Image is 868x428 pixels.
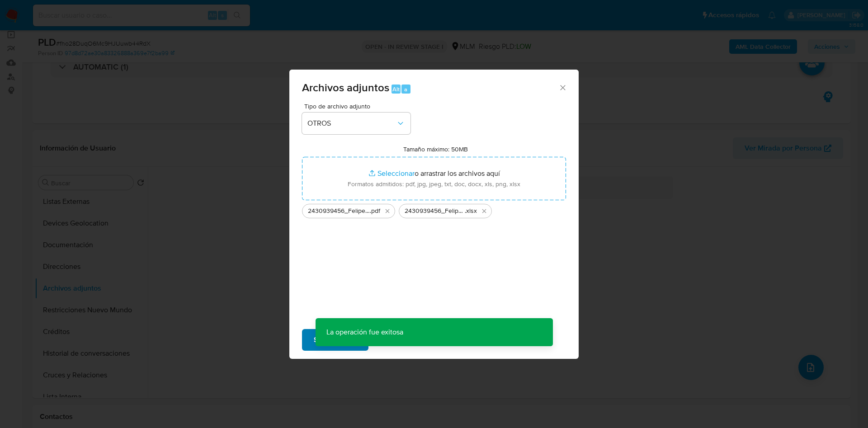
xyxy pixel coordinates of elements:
[384,330,413,350] span: Cancelar
[307,119,396,128] span: OTROS
[403,145,468,153] label: Tamaño máximo: 50MB
[316,318,414,346] p: La operación fue exitosa
[404,85,407,94] span: a
[558,83,566,91] button: Cerrar
[479,206,490,216] button: Eliminar 2430939456_Felipe de Jesus Elotlan Vazquez_AGO2025.xlsx
[308,207,370,216] span: 2430939456_Felipe de [PERSON_NAME] Vazquez_AGO25
[304,103,413,109] span: Tipo de archivo adjunto
[302,200,566,218] ul: Archivos seleccionados
[465,207,477,216] span: .xlsx
[370,207,380,216] span: .pdf
[405,207,465,216] span: 2430939456_Felipe de [PERSON_NAME] Vazquez_AGO2025
[392,85,400,94] span: Alt
[302,80,389,95] span: Archivos adjuntos
[314,330,357,350] span: Subir archivo
[302,113,410,134] button: OTROS
[302,329,368,351] button: Subir archivo
[382,206,393,216] button: Eliminar 2430939456_Felipe de Jesus Elotlan Vazquez_AGO25.pdf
